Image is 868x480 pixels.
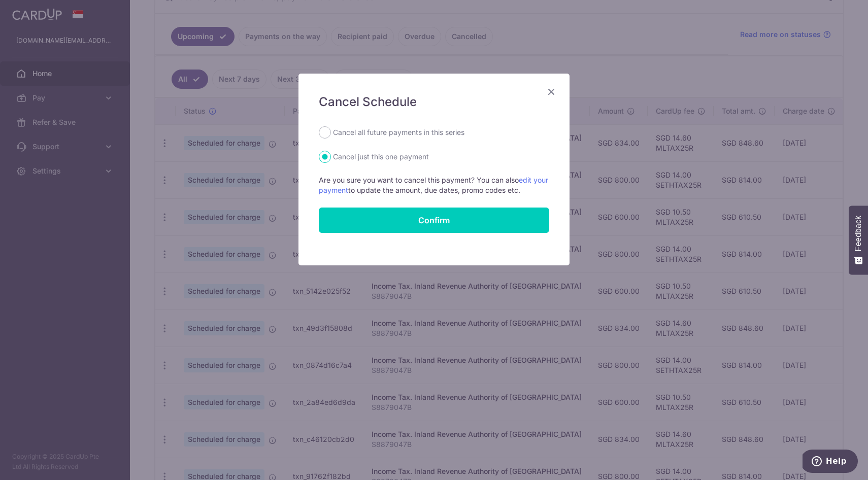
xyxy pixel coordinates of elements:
label: Cancel just this one payment [333,151,429,163]
button: Close [545,86,557,98]
p: Are you sure you want to cancel this payment? You can also to update the amount, due dates, promo... [319,175,549,195]
span: Feedback [854,216,863,251]
h5: Cancel Schedule [319,94,549,110]
iframe: Opens a widget where you can find more information [803,450,858,475]
button: Feedback - Show survey [849,205,868,275]
button: Confirm [319,208,549,233]
label: Cancel all future payments in this series [333,126,464,139]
